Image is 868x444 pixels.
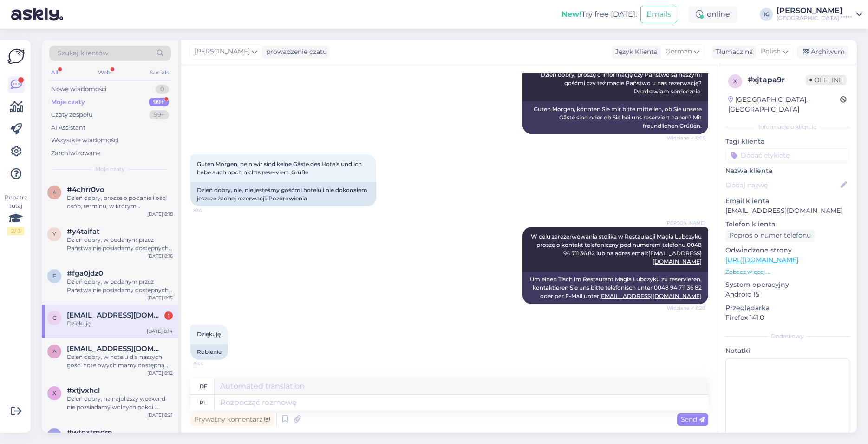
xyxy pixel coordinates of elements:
[195,46,250,57] span: [PERSON_NAME]
[147,211,173,218] div: [DATE] 8:18
[51,123,85,133] div: AI Assistant
[541,71,703,95] span: Dzień dobry, proszę o informację czy Państwo są naszymi gośćmi czy też macie Państwo u nas rezerw...
[725,256,798,264] a: [URL][DOMAIN_NAME]
[725,123,849,131] div: Informacje o kliencie
[147,252,173,259] div: [DATE] 8:16
[760,8,773,21] div: IG
[96,66,112,79] div: Web
[51,149,101,158] div: Zarchiwizowane
[761,46,781,57] span: Polish
[49,66,60,79] div: All
[67,269,103,278] span: #fga0jdz0
[612,47,658,57] div: Język Klienta
[67,345,163,353] span: adler2024@wp.pl
[52,231,56,238] span: y
[7,193,24,235] div: Popatrz tutaj
[681,415,705,424] span: Send
[200,395,207,411] div: pl
[149,110,169,119] div: 99+
[190,344,228,360] div: Robienie
[58,48,108,58] span: Szukaj klientów
[190,182,376,206] div: Dzień dobry, nie, nie jesteśmy gośćmi hotelu i nie dokonałem jeszcze żadnej rezerwacji. Pozdrowienia
[725,290,849,299] p: Android 15
[156,85,169,94] div: 0
[725,245,849,255] p: Odwiedzone strony
[725,166,849,176] p: Nazwa klienta
[95,165,125,173] span: Moje czaty
[522,272,708,304] div: Um einen Tisch im Restaurant Magia Lubczyku zu reservieren, kontaktieren Sie uns bitte telefonisc...
[147,370,173,377] div: [DATE] 8:12
[67,278,173,294] div: Dzień dobry, w podanym przez Państwa nie posiadamy dostępnych pokoi. Pozdrawiam serdecznie.
[667,134,705,141] span: Widziane ✓ 8:09
[52,390,56,397] span: x
[52,431,58,438] span: w
[190,413,274,426] div: Prywatny komentarz
[200,378,207,394] div: de
[725,137,849,146] p: Tagi klienta
[51,85,107,94] div: Nowe wiadomości
[67,236,173,252] div: Dzień dobry, w podanym przez Państwa nie posiadamy dostępnych pokoi. Pozdrawiam serdecznie.
[67,319,173,328] div: Dziękuję
[149,98,169,107] div: 99+
[67,353,173,370] div: Dzień dobry, w hotelu dla naszych gości hotelowych mamy dostępną wypożyczalnię rowerów. Proszę o ...
[51,98,85,107] div: Moje czaty
[733,78,737,85] span: x
[52,314,57,321] span: c
[725,303,849,313] p: Przeglądarka
[7,47,25,65] img: Askly Logo
[67,428,112,437] span: #wtgxtmdm
[725,148,849,162] input: Dodać etykietę
[640,6,677,23] button: Emails
[648,250,702,265] a: [EMAIL_ADDRESS][DOMAIN_NAME]
[712,47,753,57] div: Tłumacz na
[67,186,104,194] span: #4chrr0vo
[777,7,862,22] a: [PERSON_NAME][GEOGRAPHIC_DATA] *****
[728,95,840,114] div: [GEOGRAPHIC_DATA], [GEOGRAPHIC_DATA]
[164,311,173,320] div: 1
[725,268,849,276] p: Zobacz więcej ...
[806,75,847,85] span: Offline
[725,219,849,229] p: Telefon klienta
[67,386,100,395] span: #xtjvxhcl
[725,332,849,340] div: Dodatkowy
[667,305,705,311] span: Widziane ✓ 8:20
[725,313,849,323] p: Firefox 141.0
[67,227,99,236] span: #y4taifat
[52,189,56,196] span: 4
[262,47,327,57] div: prowadzenie czatu
[599,292,702,299] a: [EMAIL_ADDRESS][DOMAIN_NAME]
[531,233,703,265] span: W celu zarezerwowania stolika w Restauracji Magia Lubczyku proszę o kontakt telefoniczny pod nume...
[725,346,849,356] p: Notatki
[748,74,806,86] div: # xjtapa9r
[193,360,228,367] span: 8:44
[725,280,849,290] p: System operacyjny
[67,395,173,411] div: Dzień dobry, na najbliższy weekend nie pozsiadamy wolnych pokoi. Pozdrawiam serdecznie.
[797,46,848,58] div: Archiwum
[148,66,171,79] div: Socials
[147,328,173,335] div: [DATE] 8:14
[147,294,173,301] div: [DATE] 8:15
[666,46,692,57] span: German
[67,194,173,211] div: Dzień dobry, proszę o podanie ilości osób, terminu, w którym chcielibyście Państwo odwiedzić nasz...
[725,229,815,242] div: Poproś o numer telefonu
[51,110,93,119] div: Czaty zespołu
[666,219,705,226] span: [PERSON_NAME]
[777,7,852,14] div: [PERSON_NAME]
[52,348,57,355] span: a
[193,207,228,214] span: 8:14
[522,101,708,134] div: Guten Morgen, könnten Sie mir bitte mitteilen, ob Sie unsere Gäste sind oder ob Sie bei uns reser...
[197,331,221,338] span: Dziękuję
[725,196,849,206] p: Email klienta
[561,10,581,19] b: New!
[67,311,163,319] span: christian-piller@outlook.com
[7,227,24,235] div: 2 / 3
[51,136,119,145] div: Wszystkie wiadomości
[147,411,173,418] div: [DATE] 8:21
[561,9,637,20] div: Try free [DATE]:
[688,6,737,23] div: online
[52,272,56,279] span: f
[197,160,363,176] span: Guten Morgen, nein wir sind keine Gäste des Hotels und ich habe auch noch nichts reserviert. Grüße
[725,206,849,216] p: [EMAIL_ADDRESS][DOMAIN_NAME]
[726,180,839,190] input: Dodaj nazwę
